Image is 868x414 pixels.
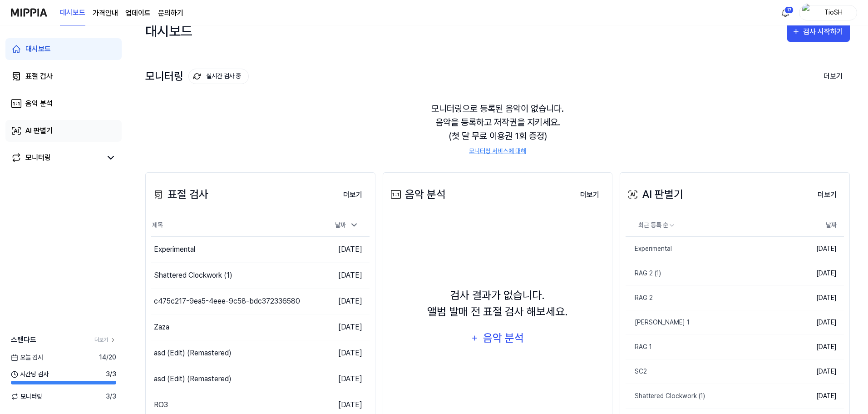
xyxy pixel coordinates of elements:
[778,5,793,20] button: 알림17
[389,186,446,203] div: 음악 분석
[154,399,168,410] div: RO3
[315,262,370,288] td: [DATE]
[803,26,845,38] div: 검사 시작하기
[787,20,850,42] button: 검사 시작하기
[573,185,607,204] a: 더보기
[5,93,122,115] a: 음악 분석
[626,293,653,303] div: RAG 2
[188,69,249,84] button: 실시간 검사 중
[315,366,370,392] td: [DATE]
[145,69,249,84] div: 모니터링
[780,7,791,18] img: 알림
[482,329,525,347] div: 음악 분석
[791,384,844,408] td: [DATE]
[106,392,116,401] span: 3 / 3
[315,340,370,366] td: [DATE]
[25,125,53,136] div: AI 판별기
[315,288,370,314] td: [DATE]
[626,318,690,327] div: [PERSON_NAME] 1
[5,120,122,142] a: AI 판별기
[427,287,568,320] div: 검사 결과가 없습니다. 앨범 발매 전 표절 검사 해보세요.
[802,4,813,22] img: profile
[145,91,850,167] div: 모니터링으로 등록된 음악이 없습니다. 음악을 등록하고 저작권을 지키세요. (첫 달 무료 이용권 1회 증정)
[626,310,791,334] a: [PERSON_NAME] 1
[626,261,791,285] a: RAG 2 (1)
[626,391,705,401] div: Shattered Clockwork (1)
[11,353,43,362] span: 오늘 검사
[626,186,683,203] div: AI 판별기
[11,369,49,379] span: 시간당 검사
[25,44,51,55] div: 대시보드
[5,65,122,87] a: 표절 검사
[336,186,370,204] button: 더보기
[11,392,42,401] span: 모니터링
[93,8,118,19] button: 가격안내
[60,0,85,25] a: 대시보드
[25,98,53,109] div: 음악 분석
[791,261,844,285] td: [DATE]
[11,334,36,345] span: 스탠다드
[626,269,661,278] div: RAG 2 (1)
[193,73,201,80] img: monitoring Icon
[626,359,791,384] a: SC2
[791,285,844,310] td: [DATE]
[25,71,53,82] div: 표절 검사
[791,310,844,334] td: [DATE]
[626,367,647,376] div: SC2
[626,286,791,310] a: RAG 2
[5,38,122,60] a: 대시보드
[154,374,232,384] div: asd (Edit) (Remastered)
[626,244,672,254] div: Experimental
[810,185,844,204] a: 더보기
[331,218,362,233] div: 날짜
[784,6,794,14] div: 17
[626,384,791,408] a: Shattered Clockwork (1)
[791,359,844,384] td: [DATE]
[106,369,116,379] span: 3 / 3
[791,334,844,359] td: [DATE]
[469,146,526,156] a: 모니터링 서비스에 대해
[573,186,607,204] button: 더보기
[11,152,102,163] a: 모니터링
[94,336,116,344] a: 더보기
[158,8,183,19] a: 문의하기
[336,185,370,204] a: 더보기
[154,348,232,359] div: asd (Edit) (Remastered)
[791,214,844,236] th: 날짜
[154,244,195,255] div: Experimental
[151,186,208,203] div: 표절 검사
[25,152,51,163] div: 모니터링
[810,186,844,204] button: 더보기
[315,314,370,340] td: [DATE]
[315,236,370,262] td: [DATE]
[99,353,116,362] span: 14 / 20
[816,7,851,17] div: TioSH
[626,335,791,359] a: RAG 1
[626,342,652,352] div: RAG 1
[125,8,151,19] a: 업데이트
[154,270,232,281] div: Shattered Clockwork (1)
[154,322,169,333] div: Zaza
[816,67,850,86] button: 더보기
[791,236,844,261] td: [DATE]
[154,296,300,307] div: c475c217-9ea5-4eee-9c58-bdc372336580
[145,20,192,42] div: 대시보드
[799,5,857,20] button: profileTioSH
[465,327,530,349] button: 음악 분석
[626,237,791,261] a: Experimental
[151,214,315,236] th: 제목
